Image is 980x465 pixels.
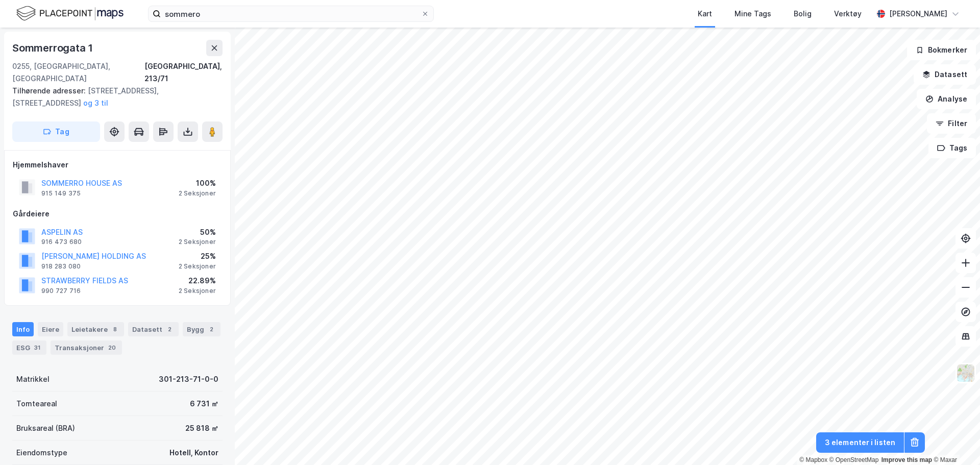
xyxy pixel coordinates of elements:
[799,456,827,463] a: Mapbox
[41,189,81,198] div: 915 149 375
[16,447,67,459] div: Eiendomstype
[179,226,216,238] div: 50%
[183,322,220,336] div: Bygg
[12,322,34,336] div: Info
[734,8,771,20] div: Mine Tags
[41,287,81,295] div: 990 727 716
[179,287,216,295] div: 2 Seksjoner
[929,416,980,465] iframe: Chat Widget
[206,324,216,334] div: 2
[179,177,216,189] div: 100%
[128,322,179,336] div: Datasett
[164,324,175,334] div: 2
[829,456,879,463] a: OpenStreetMap
[12,85,214,109] div: [STREET_ADDRESS], [STREET_ADDRESS]
[12,40,95,56] div: Sommerrogata 1
[13,208,222,220] div: Gårdeiere
[51,340,122,355] div: Transaksjoner
[16,398,57,410] div: Tomteareal
[12,86,88,95] span: Tilhørende adresser:
[881,456,932,463] a: Improve this map
[185,422,218,434] div: 25 818 ㎡
[179,189,216,198] div: 2 Seksjoner
[914,64,976,85] button: Datasett
[110,324,120,334] div: 8
[928,138,976,158] button: Tags
[16,422,75,434] div: Bruksareal (BRA)
[179,275,216,287] div: 22.89%
[816,432,904,453] button: 3 elementer i listen
[190,398,218,410] div: 6 731 ㎡
[16,373,50,385] div: Matrikkel
[13,159,222,171] div: Hjemmelshaver
[12,340,46,355] div: ESG
[927,113,976,134] button: Filter
[38,322,63,336] div: Eiere
[41,262,81,271] div: 918 283 080
[179,238,216,246] div: 2 Seksjoner
[67,322,124,336] div: Leietakere
[956,363,975,383] img: Z
[12,121,100,142] button: Tag
[169,447,218,459] div: Hotell, Kontor
[834,8,862,20] div: Verktøy
[159,373,218,385] div: 301-213-71-0-0
[41,238,82,246] div: 916 473 680
[917,89,976,109] button: Analyse
[16,5,124,22] img: logo.f888ab2527a4732fd821a326f86c7f29.svg
[179,250,216,262] div: 25%
[161,6,421,21] input: Søk på adresse, matrikkel, gårdeiere, leietakere eller personer
[12,60,144,85] div: 0255, [GEOGRAPHIC_DATA], [GEOGRAPHIC_DATA]
[889,8,947,20] div: [PERSON_NAME]
[179,262,216,271] div: 2 Seksjoner
[698,8,712,20] div: Kart
[907,40,976,60] button: Bokmerker
[106,342,118,353] div: 20
[794,8,812,20] div: Bolig
[144,60,223,85] div: [GEOGRAPHIC_DATA], 213/71
[32,342,42,353] div: 31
